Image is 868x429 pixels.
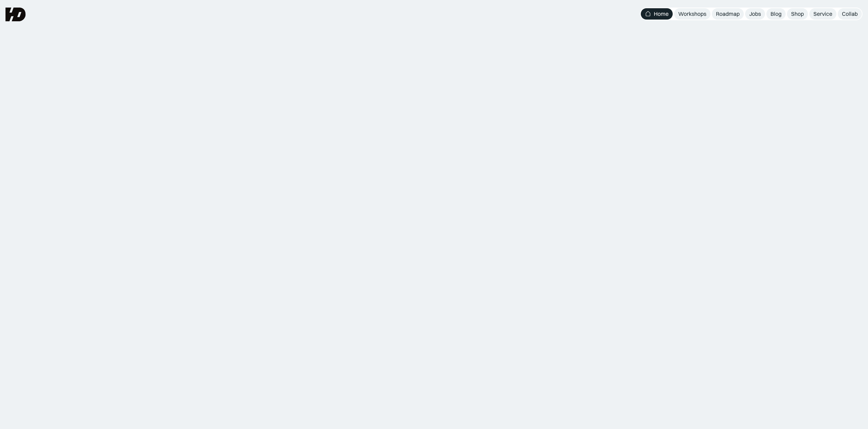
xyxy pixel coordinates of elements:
[791,10,804,18] div: Shop
[771,10,782,18] div: Blog
[654,10,669,18] div: Home
[809,8,836,20] a: Service
[716,10,740,18] div: Roadmap
[838,8,862,20] a: Collab
[842,10,858,18] div: Collab
[745,8,765,20] a: Jobs
[749,10,761,18] div: Jobs
[674,8,710,20] a: Workshops
[641,8,673,20] a: Home
[787,8,808,20] a: Shop
[766,8,786,20] a: Blog
[813,10,832,18] div: Service
[678,10,706,18] div: Workshops
[712,8,744,20] a: Roadmap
